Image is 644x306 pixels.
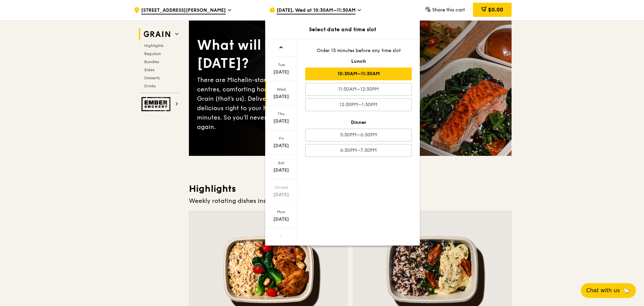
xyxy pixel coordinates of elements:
[144,84,156,88] span: Drinks
[432,7,465,13] span: Share this cart
[144,68,154,72] span: Sides
[266,93,296,100] div: [DATE]
[189,196,512,206] div: Weekly rotating dishes inspired by flavours from around the world.
[141,7,226,14] span: [STREET_ADDRESS][PERSON_NAME]
[144,51,161,56] span: Regulars
[142,28,172,40] img: Grain web logo
[266,160,296,166] div: Sat
[488,6,503,13] span: $0.00
[305,58,412,65] div: Lunch
[266,167,296,174] div: [DATE]
[265,26,420,34] div: Select date and time slot
[266,62,296,68] div: Tue
[266,118,296,125] div: [DATE]
[197,75,350,132] div: There are Michelin-star restaurants, hawker centres, comforting home-cooked classics… and Grain (...
[144,59,159,64] span: Bundles
[266,142,296,149] div: [DATE]
[305,129,412,141] div: 5:30PM–6:30PM
[189,183,512,195] h3: Highlights
[266,191,296,198] div: [DATE]
[586,287,620,295] span: Chat with us
[581,283,636,298] button: Chat with us🦙
[266,216,296,223] div: [DATE]
[266,87,296,92] div: Wed
[305,68,412,80] div: 10:30AM–11:30AM
[142,97,172,111] img: Ember Smokery web logo
[266,69,296,76] div: [DATE]
[305,47,412,54] div: Order 15 minutes before any time slot
[305,98,412,111] div: 12:30PM–1:30PM
[622,287,631,295] span: 🦙
[305,144,412,157] div: 6:30PM–7:30PM
[266,185,296,190] div: Closed
[144,43,163,48] span: Highlights
[144,76,160,80] span: Desserts
[266,136,296,141] div: Fri
[197,36,350,73] div: What will you eat [DATE]?
[305,119,412,126] div: Dinner
[305,83,412,96] div: 11:30AM–12:30PM
[277,7,356,14] span: [DATE], Wed at 10:30AM–11:30AM
[266,209,296,215] div: Mon
[266,111,296,117] div: Thu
